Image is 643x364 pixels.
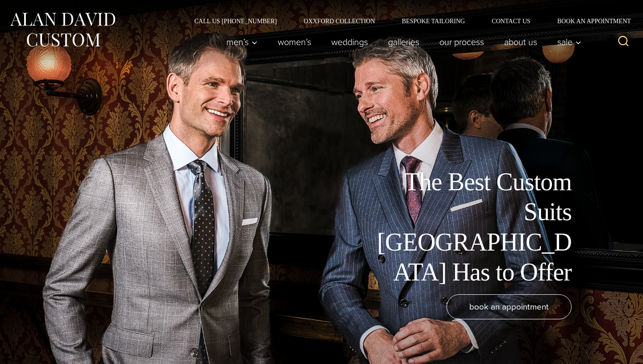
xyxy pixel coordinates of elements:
a: About Us [494,33,547,51]
span: Men’s [226,38,258,46]
a: book an appointment [447,294,572,319]
a: Our Process [430,33,494,51]
a: Contact Us [478,18,544,24]
a: Galleries [378,33,430,51]
img: Alan David Custom [9,10,116,50]
a: Call Us [PHONE_NUMBER] [181,18,290,24]
span: book an appointment [469,300,549,313]
a: Oxxford Collection [290,18,388,24]
h1: The Best Custom Suits [GEOGRAPHIC_DATA] Has to Offer [371,167,572,287]
nav: Secondary Navigation [181,18,634,24]
a: Women’s [268,33,321,51]
a: Bespoke Tailoring [388,18,478,24]
a: Book an Appointment [544,18,634,24]
nav: Primary Navigation [217,33,586,51]
a: weddings [321,33,378,51]
span: Sale [557,38,581,46]
button: View Search Form [613,31,634,53]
